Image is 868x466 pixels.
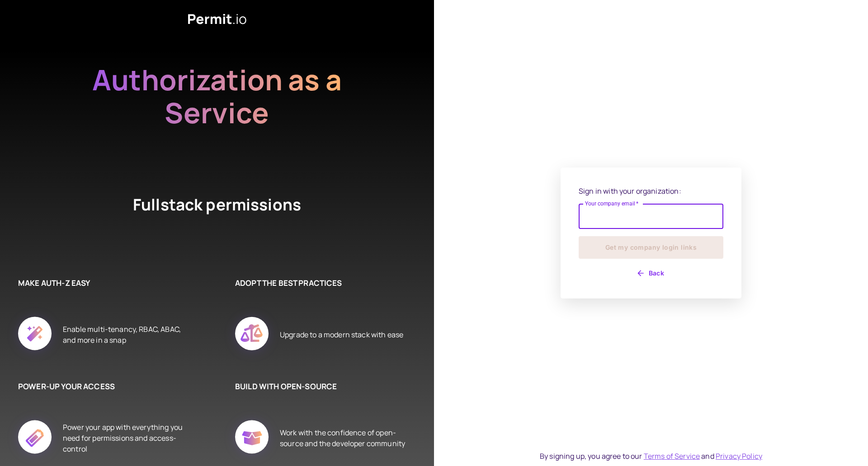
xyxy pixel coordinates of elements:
[280,307,403,363] div: Upgrade to a modern stack with ease
[18,277,190,289] h6: MAKE AUTH-Z EASY
[235,381,407,392] h6: BUILD WITH OPEN-SOURCE
[540,451,762,461] div: By signing up, you agree to our and
[99,194,335,242] h4: Fullstack permissions
[280,410,407,466] div: Work with the confidence of open-source and the developer community
[18,381,190,392] h6: POWER-UP YOUR ACCESS
[63,307,190,363] div: Enable multi-tenancy, RBAC, ABAC, and more in a snap
[585,200,639,207] label: Your company email
[63,63,371,149] h2: Authorization as a Service
[579,266,723,280] button: Back
[644,451,700,461] a: Terms of Service
[579,186,723,196] p: Sign in with your organization:
[716,451,762,461] a: Privacy Policy
[235,277,407,289] h6: ADOPT THE BEST PRACTICES
[63,410,190,466] div: Power your app with everything you need for permissions and access-control
[579,236,723,259] button: Get my company login links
